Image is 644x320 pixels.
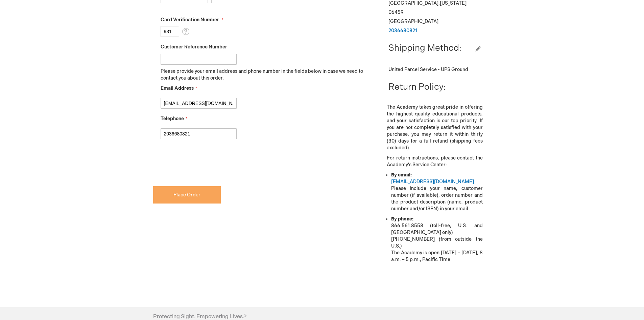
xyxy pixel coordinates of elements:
[153,314,246,320] h4: Protecting Sight. Empowering Lives.®
[388,67,468,72] span: United Parcel Service - UPS Ground
[391,216,413,222] strong: By phone:
[391,216,482,263] li: 866.561.8558 (toll-free, U.S. and [GEOGRAPHIC_DATA] only) [PHONE_NUMBER] (from outside the U.S.) ...
[173,192,200,198] span: Place Order
[161,85,194,91] span: Email Address
[161,44,227,50] span: Customer Reference Number
[440,0,467,6] span: [US_STATE]
[391,172,482,212] li: Please include your name, customer number (if available), order number and the product descriptio...
[161,68,368,82] p: Please provide your email address and phone number in the fields below in case we need to contact...
[391,172,412,178] strong: By email:
[388,28,417,34] a: 2036680821
[387,155,482,168] p: For return instructions, please contact the Academy’s Service Center:
[391,179,474,185] a: [EMAIL_ADDRESS][DOMAIN_NAME]
[161,17,219,23] span: Card Verification Number
[161,26,179,37] input: Card Verification Number
[388,43,461,54] span: Shipping Method:
[153,150,256,176] iframe: reCAPTCHA
[388,82,446,92] span: Return Policy:
[387,104,482,151] p: The Academy takes great pride in offering the highest quality educational products, and your sati...
[161,116,184,122] span: Telephone
[153,186,221,204] button: Place Order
